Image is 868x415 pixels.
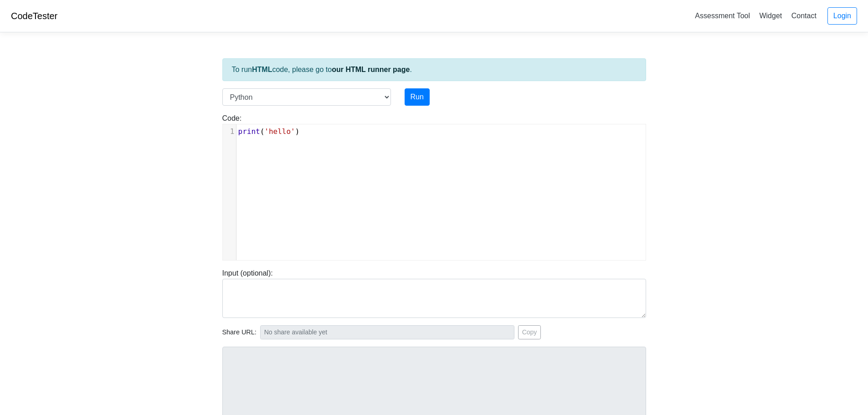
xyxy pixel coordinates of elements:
span: Share URL: [222,328,257,338]
span: print [238,127,260,136]
a: Widget [755,8,786,23]
button: Copy [518,325,541,339]
a: our HTML runner page [332,66,410,73]
span: ( ) [238,127,300,136]
div: To run code, please go to . [222,58,646,81]
a: Assessment Tool [691,8,754,23]
button: Run [405,88,430,106]
div: Code: [216,113,653,261]
a: Contact [788,8,820,23]
span: 'hello' [264,127,295,136]
div: Input (optional): [216,268,653,318]
div: 1 [223,126,236,137]
a: Login [827,7,857,25]
a: CodeTester [11,11,57,21]
input: No share available yet [260,325,514,339]
strong: HTML [252,66,272,73]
